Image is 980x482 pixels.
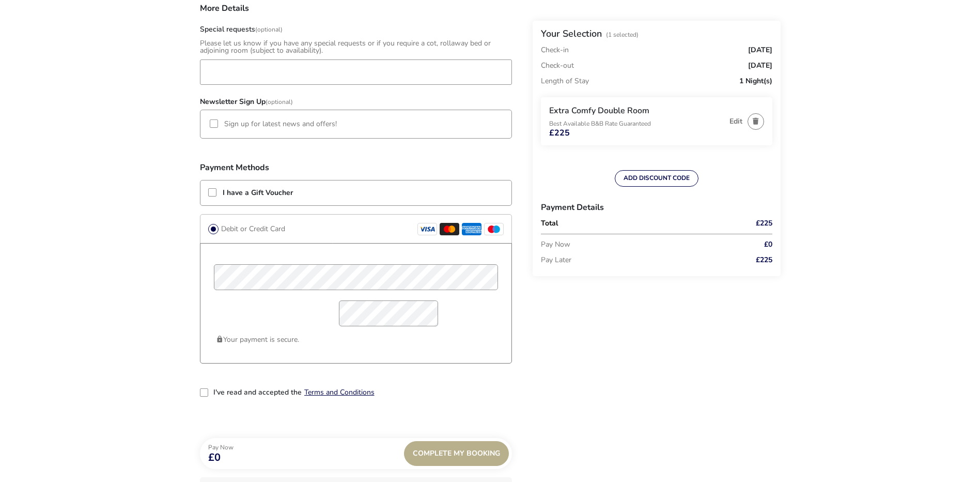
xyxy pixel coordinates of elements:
[200,388,209,398] p-checkbox: 2-term_condi
[200,59,512,85] input: field_147
[541,27,602,40] h2: Your Selection
[541,47,569,54] p: Check-in
[729,117,742,125] button: Edit
[541,195,772,220] h3: Payment Details
[255,25,283,34] span: (Optional)
[549,106,724,116] h3: Extra Comfy Double Room
[200,26,283,33] label: Special requests
[756,220,772,227] span: £225
[541,252,726,268] p: Pay Later
[219,222,285,235] label: Debit or Credit Card
[200,40,512,54] div: Please let us know if you have any special requests or if you require a cot, rollaway bed or adjo...
[224,120,337,128] label: Sign up for latest news and offers!
[214,264,498,290] input: card_name_pciproxy-xvy3mg3si6
[541,73,589,89] p: Length of Stay
[606,31,639,39] span: (1 Selected)
[213,389,302,396] label: I've read and accepted the
[748,62,772,69] span: [DATE]
[756,257,772,264] span: £225
[223,189,293,197] label: I have a Gift Voucher
[208,444,234,450] p: Pay Now
[413,449,500,457] span: Complete My Booking
[216,332,496,348] p: Your payment is secure.
[549,120,724,127] p: Best Available B&B Rate Guaranteed
[200,163,512,172] h3: Payment Methods
[404,441,509,466] div: Complete My Booking
[541,237,726,252] p: Pay Now
[541,58,574,73] p: Check-out
[541,220,726,227] p: Total
[549,129,570,137] span: £225
[764,241,772,248] span: £0
[739,78,772,85] span: 1 Night(s)
[208,453,234,463] span: £0
[200,4,512,21] h3: More Details
[615,170,698,187] button: ADD DISCOUNT CODE
[304,388,375,396] button: Terms and Conditions
[266,98,293,106] span: (Optional)
[748,47,772,54] span: [DATE]
[200,90,512,110] h3: Newsletter Sign Up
